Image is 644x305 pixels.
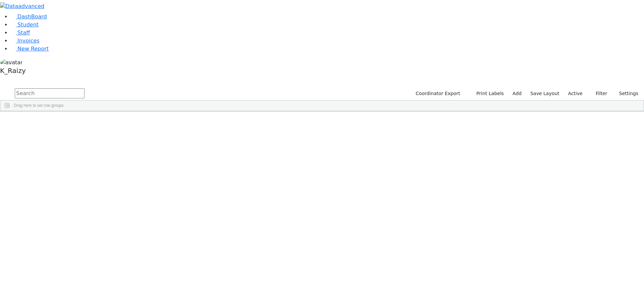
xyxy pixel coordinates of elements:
[17,13,47,20] span: DashBoard
[565,88,586,99] label: Active
[469,88,507,99] button: Print Labels
[17,21,39,28] span: Student
[11,46,49,52] a: New Report
[11,37,40,44] a: Invoices
[15,88,85,98] input: Search
[17,29,30,36] span: Staff
[411,88,463,99] button: Coordinator Export
[11,29,30,36] a: Staff
[509,88,525,99] a: Add
[17,46,49,52] span: New Report
[11,13,47,20] a: DashBoard
[610,88,641,99] button: Settings
[17,37,40,44] span: Invoices
[587,88,610,99] button: Filter
[14,103,64,108] span: Drag here to set row groups
[527,88,562,99] button: Save Layout
[11,21,39,28] a: Student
